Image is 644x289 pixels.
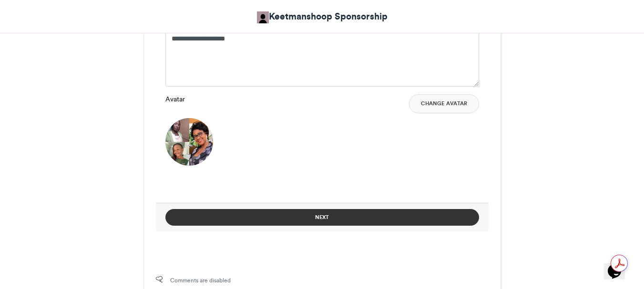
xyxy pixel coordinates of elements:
img: 1757604699.238-b2dcae4267c1926e4edbba7f5065fdc4d8f11412.png [165,118,213,166]
iframe: chat widget [604,251,634,279]
a: Keetmanshoop Sponsorship [257,10,388,23]
button: Change Avatar [409,94,479,113]
img: Keetmanshoop Sponsorship [257,11,269,23]
button: Next [165,209,479,226]
label: Avatar [165,94,185,104]
span: Comments are disabled [170,276,231,285]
